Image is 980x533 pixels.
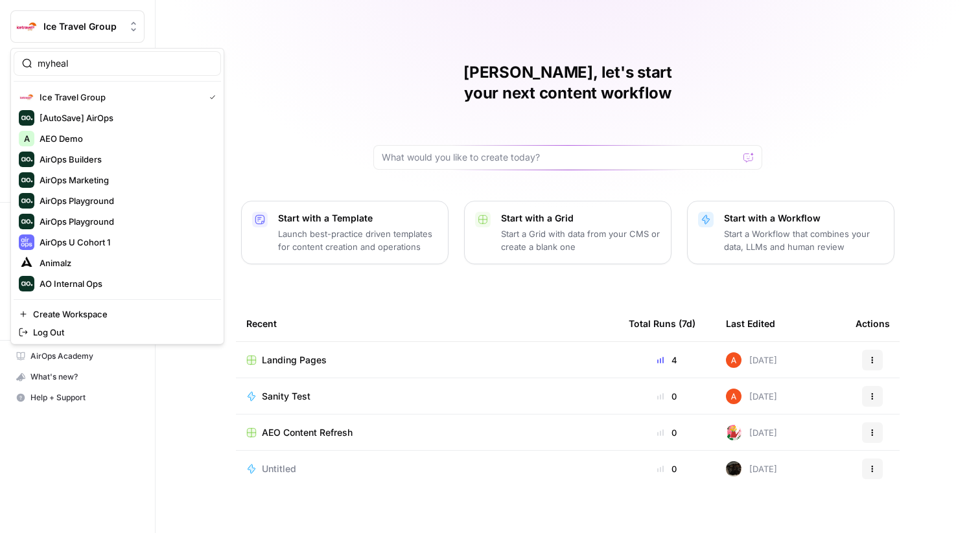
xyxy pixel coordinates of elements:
span: [AutoSave] AirOps [40,111,211,124]
span: Animalz [40,256,211,269]
span: AirOps Academy [30,350,139,362]
button: Workspace: Ice Travel Group [10,10,145,43]
div: Last Edited [726,306,775,341]
span: Ice Travel Group [43,20,122,33]
span: AirOps Playground [40,215,211,228]
div: [DATE] [726,389,777,404]
div: Recent [246,306,608,341]
span: AirOps Marketing [40,174,211,187]
span: Sanity Test [262,390,310,403]
p: Launch best-practice driven templates for content creation and operations [278,227,437,253]
button: Help + Support [10,387,145,408]
p: Start with a Workflow [724,212,883,225]
div: Total Runs (7d) [629,306,695,341]
span: AirOps Builders [40,153,211,166]
a: AEO Content Refresh [246,426,608,439]
p: Start a Workflow that combines your data, LLMs and human review [724,227,883,253]
button: What's new? [10,367,145,387]
span: AEO Content Refresh [262,426,353,439]
h1: [PERSON_NAME], let's start your next content workflow [373,62,762,104]
div: Actions [856,306,890,341]
div: 0 [629,390,705,403]
img: [AutoSave] AirOps Logo [19,110,34,126]
div: What's new? [11,367,144,387]
img: cje7zb9ux0f2nqyv5qqgv3u0jxek [726,389,741,404]
p: Start with a Grid [501,212,660,225]
div: 0 [629,462,705,475]
img: AirOps U Cohort 1 Logo [19,234,34,250]
a: Landing Pages [246,354,608,367]
span: Create Workspace [33,308,211,321]
span: A [24,132,30,145]
div: [DATE] [726,461,777,477]
img: AirOps Playground Logo [19,193,34,209]
span: Ice Travel Group [40,91,199,104]
a: Log Out [14,323,221,341]
div: Workspace: Ice Travel Group [10,48,224,345]
img: AO Internal Ops Logo [19,276,34,291]
button: Start with a GridStart a Grid with data from your CMS or create a blank one [464,201,671,264]
div: [DATE] [726,352,777,368]
a: Create Workspace [14,305,221,323]
div: 4 [629,354,705,367]
a: AirOps Academy [10,346,145,367]
span: AirOps Playground [40,194,211,207]
div: 0 [629,426,705,439]
img: bumscs0cojt2iwgacae5uv0980n9 [726,425,741,440]
img: AirOps Builders Logo [19,152,34,167]
span: AO Internal Ops [40,277,211,290]
span: Untitled [262,462,296,475]
button: Start with a TemplateLaunch best-practice driven templates for content creation and operations [241,201,449,264]
img: AirOps Playground Logo [19,214,34,229]
div: [DATE] [726,425,777,440]
a: Untitled [246,462,608,475]
span: AEO Demo [40,132,211,145]
input: Search Workspaces [38,57,213,70]
span: Landing Pages [262,354,327,367]
p: Start with a Template [278,212,437,225]
span: Help + Support [30,392,139,403]
span: Log Out [33,326,211,339]
a: Sanity Test [246,390,608,403]
img: Ice Travel Group Logo [19,89,34,105]
img: Ice Travel Group Logo [15,15,38,38]
img: AirOps Marketing Logo [19,172,34,188]
img: Animalz Logo [19,255,34,271]
img: cje7zb9ux0f2nqyv5qqgv3u0jxek [726,352,741,368]
span: AirOps U Cohort 1 [40,236,211,249]
img: a7wp29i4q9fg250eipuu1edzbiqn [726,461,741,477]
p: Start a Grid with data from your CMS or create a blank one [501,227,660,253]
button: Start with a WorkflowStart a Workflow that combines your data, LLMs and human review [687,201,894,264]
input: What would you like to create today? [382,151,738,164]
